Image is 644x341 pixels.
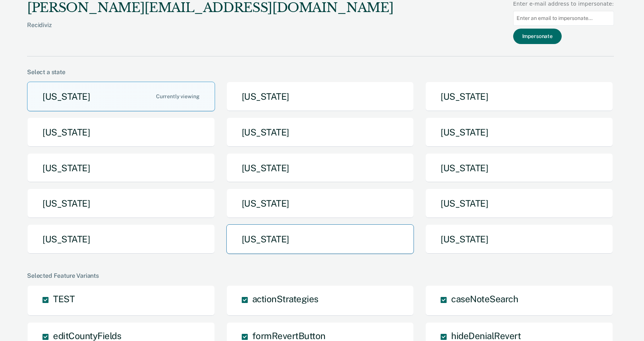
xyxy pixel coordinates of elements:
[53,330,121,341] span: editCountyFields
[513,29,562,44] button: Impersonate
[27,21,393,41] div: Recidiviz
[27,69,614,76] div: Select a state
[226,82,414,111] button: [US_STATE]
[226,153,414,183] button: [US_STATE]
[27,272,614,279] div: Selected Feature Variants
[425,224,613,254] button: [US_STATE]
[27,189,215,218] button: [US_STATE]
[27,117,215,147] button: [US_STATE]
[425,117,613,147] button: [US_STATE]
[425,189,613,218] button: [US_STATE]
[425,82,613,111] button: [US_STATE]
[226,117,414,147] button: [US_STATE]
[451,294,518,304] span: caseNoteSearch
[513,11,614,26] input: Enter an email to impersonate...
[53,294,74,304] span: TEST
[226,189,414,218] button: [US_STATE]
[27,82,215,111] button: [US_STATE]
[27,224,215,254] button: [US_STATE]
[252,330,326,341] span: formRevertButton
[252,294,318,304] span: actionStrategies
[425,153,613,183] button: [US_STATE]
[27,153,215,183] button: [US_STATE]
[226,224,414,254] button: [US_STATE]
[451,330,521,341] span: hideDenialRevert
